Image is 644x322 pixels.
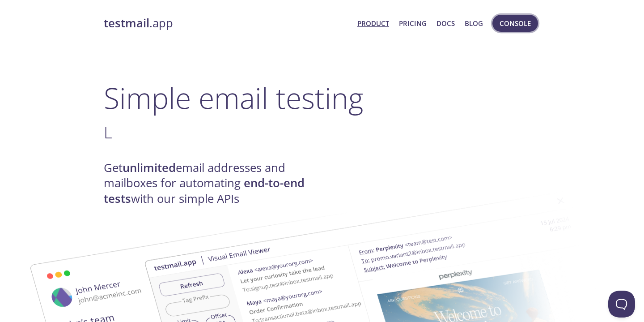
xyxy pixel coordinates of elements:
a: Docs [436,17,455,29]
a: testmail.app [104,16,350,31]
strong: end-to-end tests [104,175,305,206]
iframe: Help Scout Beacon - Open [608,291,635,318]
a: Blog [465,17,483,29]
strong: unlimited [123,160,176,176]
a: Pricing [399,17,427,29]
button: Console [492,15,538,32]
span: Console [500,17,531,29]
a: Product [357,17,389,29]
span: L [104,121,112,143]
strong: testmail [104,15,149,31]
h4: Get email addresses and mailboxes for automating with our simple APIs [104,160,322,206]
h1: Simple email testing [104,81,540,115]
